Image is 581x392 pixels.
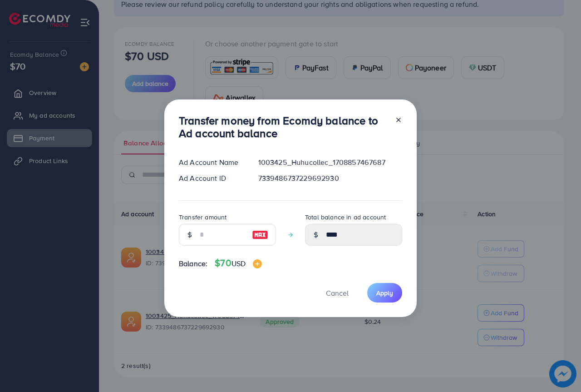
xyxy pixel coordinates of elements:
img: image [252,229,268,240]
h3: Transfer money from Ecomdy balance to Ad account balance [179,114,388,140]
div: Ad Account Name [172,157,251,168]
button: Cancel [315,283,360,303]
div: 1003425_Huhucollec_1708857467687 [251,157,409,168]
span: Apply [376,288,393,298]
span: USD [231,258,246,268]
h4: $70 [215,258,262,269]
label: Total balance in ad account [305,213,386,222]
div: 7339486737229692930 [251,173,409,184]
label: Transfer amount [179,213,226,222]
button: Apply [367,283,402,303]
img: image [253,259,262,268]
span: Cancel [326,288,349,298]
div: Ad Account ID [172,173,251,184]
span: Balance: [179,258,207,269]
